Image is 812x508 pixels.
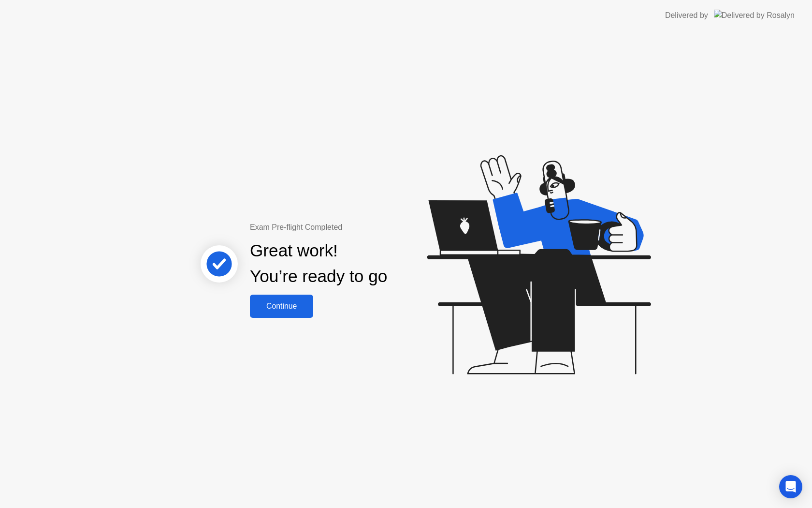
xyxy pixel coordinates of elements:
[714,10,795,21] img: Delivered by Rosalyn
[250,295,313,318] button: Continue
[253,302,310,311] div: Continue
[779,475,802,498] div: Open Intercom Messenger
[250,238,387,289] div: Great work! You’re ready to go
[665,10,708,21] div: Delivered by
[250,222,449,233] div: Exam Pre-flight Completed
